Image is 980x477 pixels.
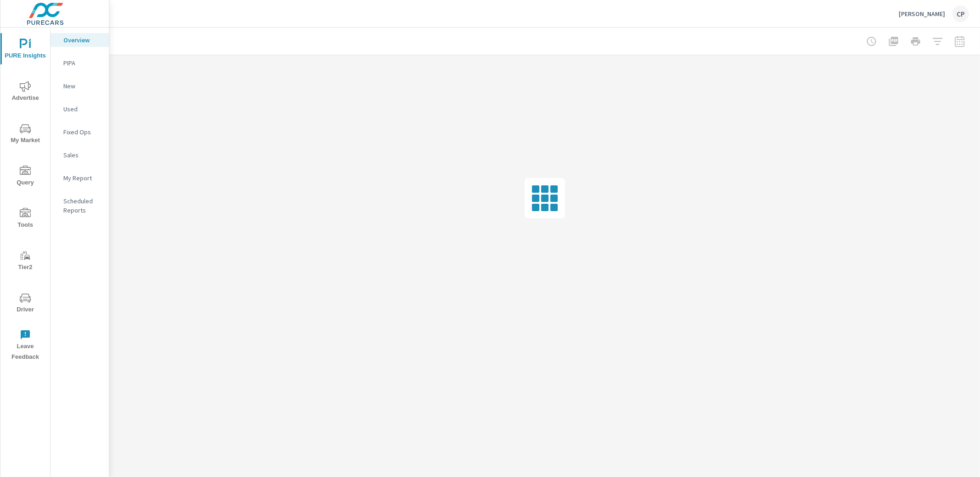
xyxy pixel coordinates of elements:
span: Leave Feedback [3,329,47,362]
p: New [63,81,102,91]
p: Overview [63,35,102,45]
p: [PERSON_NAME] [899,10,945,18]
div: Scheduled Reports [51,194,109,217]
p: My Report [63,173,102,183]
p: Fixed Ops [63,127,102,137]
div: CP [952,6,969,22]
span: Tier2 [3,250,47,273]
span: Query [3,166,47,188]
p: PIPA [63,58,102,68]
div: Sales [51,148,109,162]
p: Used [63,104,102,114]
span: PURE Insights [3,39,47,61]
div: My Report [51,171,109,185]
div: Used [51,102,109,116]
span: My Market [3,123,47,146]
span: Driver [3,293,47,315]
p: Scheduled Reports [63,196,102,215]
div: nav menu [0,28,50,366]
div: PIPA [51,56,109,70]
p: Sales [63,150,102,160]
div: Overview [51,33,109,47]
span: Advertise [3,81,47,103]
div: Fixed Ops [51,125,109,139]
div: New [51,79,109,93]
span: Tools [3,208,47,230]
